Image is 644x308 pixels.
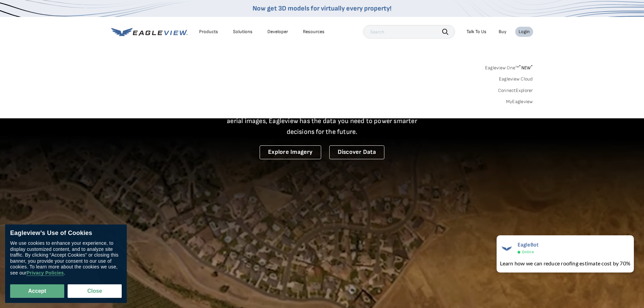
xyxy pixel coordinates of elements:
[499,29,506,35] a: Buy
[10,284,64,298] button: Accept
[267,29,288,35] a: Developer
[233,29,253,35] div: Solutions
[10,240,122,276] div: We use cookies to enhance your experience, to display customized content, and to analyze site tra...
[500,259,630,267] div: Learn how we can reduce roofing estimate cost by 70%
[68,284,122,298] button: Close
[253,4,391,13] a: Now get 3D models for virtually every property!
[467,29,486,35] div: Talk To Us
[329,145,384,159] a: Discover Data
[10,230,122,237] div: Eagleview’s Use of Cookies
[485,63,533,71] a: Eagleview One™*NEW*
[363,25,455,39] input: Search
[500,242,514,255] img: EagleBot
[499,76,533,82] a: Eagleview Cloud
[522,250,534,255] span: Online
[498,88,533,94] a: ConnectExplorer
[260,145,321,159] a: Explore Imagery
[506,99,533,105] a: MyEagleview
[26,270,64,276] a: Privacy Policies
[518,242,539,248] span: EagleBot
[303,29,325,35] div: Resources
[199,29,218,35] div: Products
[219,105,426,137] p: A new era starts here. Built on more than 3.5 billion high-resolution aerial images, Eagleview ha...
[519,65,533,71] span: NEW
[519,29,530,35] div: Login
